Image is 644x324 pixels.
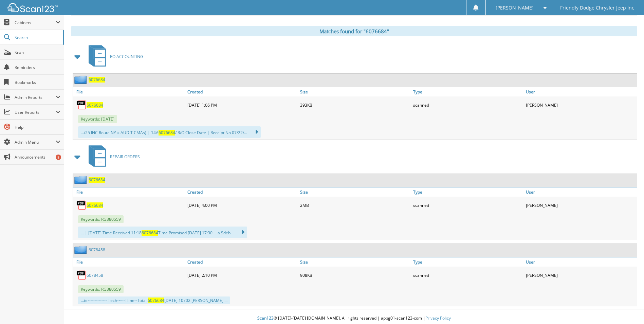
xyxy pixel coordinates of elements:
[298,257,411,267] a: Size
[257,315,274,321] span: Scan123
[15,109,56,115] span: User Reports
[186,87,298,96] a: Created
[186,187,298,197] a: Created
[15,124,60,130] span: Help
[89,247,105,253] a: 6078458
[411,198,524,212] div: scanned
[142,230,158,236] span: 6076684
[15,94,56,100] span: Admin Reports
[15,35,59,40] span: Search
[78,296,230,304] div: ...ter------------- Tech-~---Time--Totall [DATE] 10702 [PERSON_NAME] ...
[411,187,524,197] a: Type
[411,257,524,267] a: Type
[85,43,143,70] a: RO ACCOUNTING
[15,154,60,160] span: Announcements
[110,54,143,59] span: RO ACCOUNTING
[298,187,411,197] a: Size
[78,115,117,123] span: Keywords: [DATE]
[15,20,56,25] span: Cabinets
[186,257,298,267] a: Created
[74,75,89,84] img: folder2.png
[76,100,87,110] img: PDF.png
[89,77,105,83] a: 6076684
[524,268,637,282] div: [PERSON_NAME]
[298,198,411,212] div: 2MB
[524,98,637,112] div: [PERSON_NAME]
[85,143,140,170] a: REPAIR ORDERS
[159,130,175,136] span: 6076684
[15,50,60,55] span: Scan
[110,154,140,160] span: REPAIR ORDERS
[73,87,186,96] a: File
[610,291,644,324] iframe: Chat Widget
[15,139,56,145] span: Admin Menu
[73,187,186,197] a: File
[7,3,58,12] img: scan123-logo-white.svg
[186,198,298,212] div: [DATE] 4:00 PM
[524,257,637,267] a: User
[15,79,60,85] span: Bookmarks
[15,65,60,70] span: Reminders
[78,215,124,223] span: Keywords: RG380559
[298,87,411,96] a: Size
[87,202,103,208] a: 6076684
[148,298,164,303] span: 6076684
[524,187,637,197] a: User
[87,102,103,108] a: 6076684
[71,26,637,36] div: Matches found for "6076684"
[411,268,524,282] div: scanned
[74,246,89,254] img: folder2.png
[524,198,637,212] div: [PERSON_NAME]
[298,268,411,282] div: 908KB
[89,177,105,183] a: 6076684
[87,272,103,278] a: 6078458
[425,315,451,321] a: Privacy Policy
[73,257,186,267] a: File
[56,155,61,160] div: 8
[524,87,637,96] a: User
[74,176,89,184] img: folder2.png
[411,87,524,96] a: Type
[298,98,411,112] div: 393KB
[78,285,124,293] span: Keywords: RG380559
[560,6,634,10] span: Friendly Dodge Chrysler Jeep Inc
[78,126,261,138] div: .../25 INC Route NY = AUDIT CMAs} | 14A / R/O Close Date | Receipt No 07/22/...
[411,98,524,112] div: scanned
[76,200,87,210] img: PDF.png
[496,6,534,10] span: [PERSON_NAME]
[78,227,247,238] div: ... | [DATE] Time Received 11:18 Time Promised [DATE] 17:30 ... a Sdeb...
[186,268,298,282] div: [DATE] 2:10 PM
[186,98,298,112] div: [DATE] 1:06 PM
[76,270,87,280] img: PDF.png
